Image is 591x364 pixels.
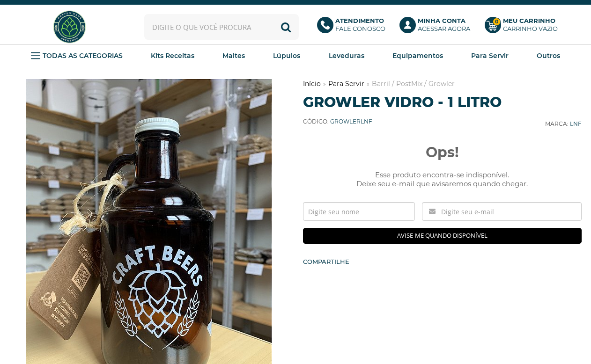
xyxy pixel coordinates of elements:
[372,80,455,88] a: Barril / PostMix / Growler
[303,144,582,161] span: Ops!
[222,49,245,63] a: Maltes
[399,17,475,37] a: Minha ContaAcessar agora
[273,51,300,60] strong: Lúpulos
[328,80,364,88] a: Para Servir
[31,49,123,63] a: TODAS AS CATEGORIAS
[303,170,582,188] span: Esse produto encontra-se indisponível. Deixe seu e-mail que avisaremos quando chegar.
[545,120,569,127] b: Marca:
[537,49,560,63] a: Outros
[471,49,509,63] a: Para Servir
[303,118,329,125] b: Código:
[335,17,384,24] b: Atendimento
[43,51,123,60] strong: TODAS AS CATEGORIAS
[418,17,470,33] p: Acessar agora
[303,228,582,244] input: Avise-me quando disponível
[392,49,443,63] a: Equipamentos
[503,17,555,24] b: Meu Carrinho
[222,51,245,60] strong: Maltes
[273,14,299,40] button: Buscar
[493,18,501,26] strong: 0
[144,14,299,40] input: Digite o que você procura
[503,25,558,33] div: Carrinho Vazio
[151,51,194,60] strong: Kits Receitas
[329,51,364,60] strong: Leveduras
[471,51,509,60] strong: Para Servir
[52,9,87,44] img: Hopfen Haus BrewShop
[330,118,372,125] span: GROWLERLNF
[418,17,465,24] b: Minha Conta
[335,17,385,33] p: Fale conosco
[317,17,391,37] a: AtendimentoFale conosco
[303,202,415,221] input: Digite seu nome
[570,120,582,127] a: LNF
[537,51,560,60] strong: Outros
[392,51,443,60] strong: Equipamentos
[329,49,364,63] a: Leveduras
[273,49,300,63] a: Lúpulos
[151,49,194,63] a: Kits Receitas
[303,94,582,111] h1: Growler Vidro - 1 Litro
[303,80,321,88] a: Início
